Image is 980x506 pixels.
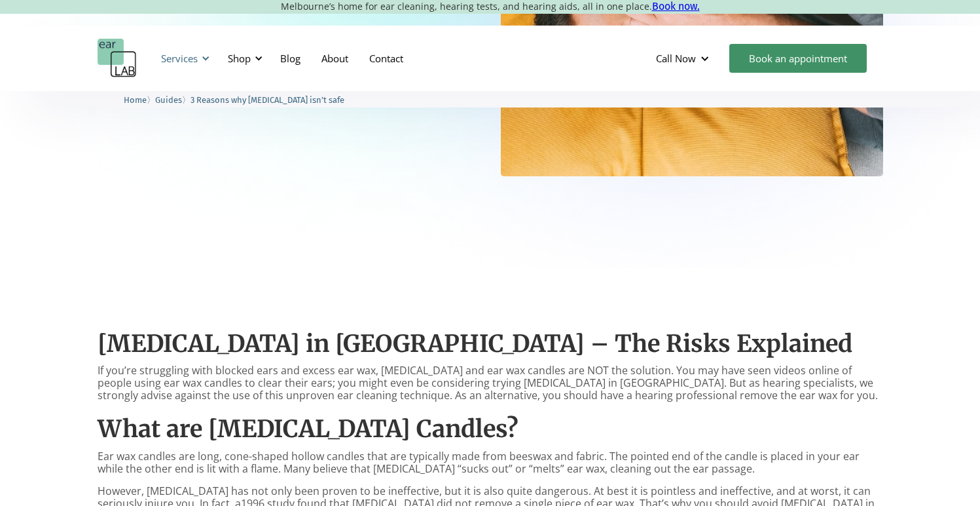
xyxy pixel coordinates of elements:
h2: What are [MEDICAL_DATA] Candles? [98,415,883,443]
div: Services [161,52,198,65]
span: Guides [155,95,182,105]
div: Services [153,39,213,78]
a: home [98,39,137,78]
li: 〉 [155,93,191,107]
div: Call Now [656,52,696,65]
p: If you’re struggling with blocked ears and excess ear wax, [MEDICAL_DATA] and ear wax candles are... [98,364,883,402]
div: Call Now [645,39,723,78]
li: 〉 [124,93,155,107]
a: Home [124,93,147,106]
a: 3 Reasons why [MEDICAL_DATA] isn’t safe [191,93,344,106]
a: Book an appointment [729,44,867,73]
a: About [311,39,359,77]
span: 3 Reasons why [MEDICAL_DATA] isn’t safe [191,95,344,105]
a: Guides [155,93,182,106]
a: Blog [270,39,311,77]
div: Shop [220,39,266,78]
p: Ear wax candles are long, cone-shaped hollow candles that are typically made from beeswax and fab... [98,450,883,475]
a: Contact [359,39,414,77]
div: Shop [228,52,251,65]
h2: [MEDICAL_DATA] in [GEOGRAPHIC_DATA] – The Risks Explained [98,330,883,358]
span: Home [124,95,147,105]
